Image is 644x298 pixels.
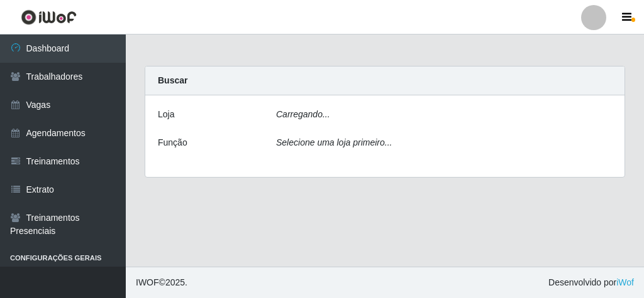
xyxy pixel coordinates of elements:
i: Carregando... [276,109,330,119]
a: iWof [616,277,634,287]
span: Desenvolvido por [548,276,634,289]
i: Selecione uma loja primeiro... [276,137,392,147]
span: © 2025 . [136,276,187,289]
img: CoreUI Logo [21,9,77,25]
label: Função [158,136,187,149]
span: IWOF [136,277,159,287]
strong: Buscar [158,75,187,85]
label: Loja [158,108,174,121]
